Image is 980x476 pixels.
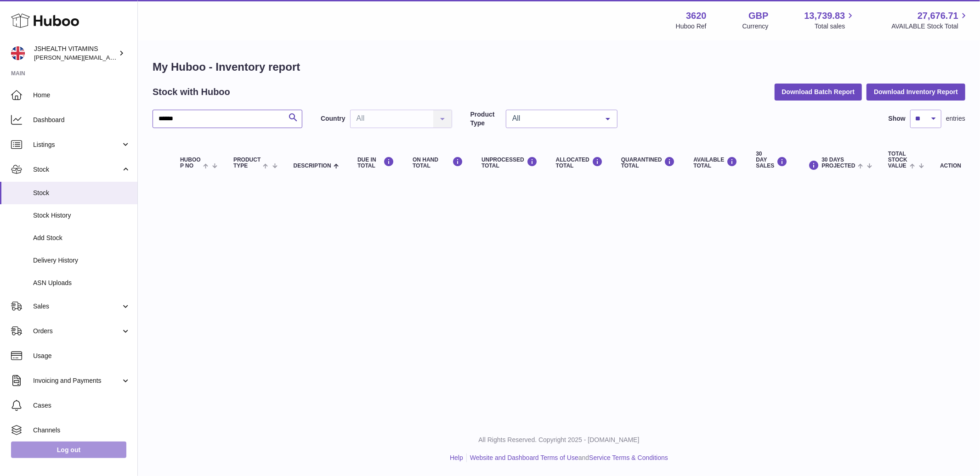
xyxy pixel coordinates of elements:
span: All [510,114,599,123]
span: Total stock value [888,151,907,169]
div: Huboo Ref [676,22,707,31]
label: Country [321,114,346,123]
li: and [467,454,668,462]
a: 13,739.83 Total sales [804,10,855,31]
strong: GBP [748,10,768,22]
span: Orders [33,327,121,336]
div: DUE IN TOTAL [357,157,394,169]
div: UNPROCESSED Total [482,157,538,169]
h2: Stock with Huboo [153,86,230,98]
span: Listings [33,140,121,149]
span: Dashboard [33,116,130,124]
label: Show [889,114,906,123]
span: ASN Uploads [33,279,130,287]
span: Stock [33,165,121,174]
h1: My Huboo - Inventory report [153,60,965,74]
span: Description [294,163,331,169]
span: Huboo P no [180,157,201,169]
span: AVAILABLE Stock Total [891,22,969,31]
label: Product Type [470,110,501,128]
span: Home [33,91,130,100]
button: Download Inventory Report [867,84,965,100]
div: JSHEALTH VITAMINS [34,45,117,62]
span: Cases [33,401,130,410]
div: AVAILABLE Total [694,157,738,169]
span: Total sales [815,22,855,31]
span: Product Type [233,157,261,169]
div: Action [940,163,961,169]
span: Add Stock [33,234,130,242]
span: Stock History [33,211,130,220]
a: 27,676.71 AVAILABLE Stock Total [891,10,969,31]
span: [PERSON_NAME][EMAIL_ADDRESS][DOMAIN_NAME] [34,54,184,61]
div: Currency [742,22,769,31]
span: Stock [33,189,130,197]
span: Channels [33,426,130,435]
span: Sales [33,302,121,311]
p: All Rights Reserved. Copyright 2025 - [DOMAIN_NAME] [145,436,973,444]
strong: 3620 [686,10,707,22]
span: 27,676.71 [918,10,958,22]
span: 30 DAYS PROJECTED [821,157,855,169]
div: ALLOCATED Total [556,157,603,169]
a: Help [450,454,463,461]
div: 30 DAY SALES [756,151,787,169]
span: Invoicing and Payments [33,376,121,385]
a: Service Terms & Conditions [589,454,668,461]
div: ON HAND Total [413,157,463,169]
span: Delivery History [33,256,130,265]
span: entries [946,114,965,123]
span: 13,739.83 [804,10,845,22]
img: francesca@jshealthvitamins.com [11,46,25,60]
a: Website and Dashboard Terms of Use [470,454,578,461]
button: Download Batch Report [775,84,862,100]
a: Log out [11,442,126,458]
span: Usage [33,352,130,360]
div: QUARANTINED Total [621,157,675,169]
